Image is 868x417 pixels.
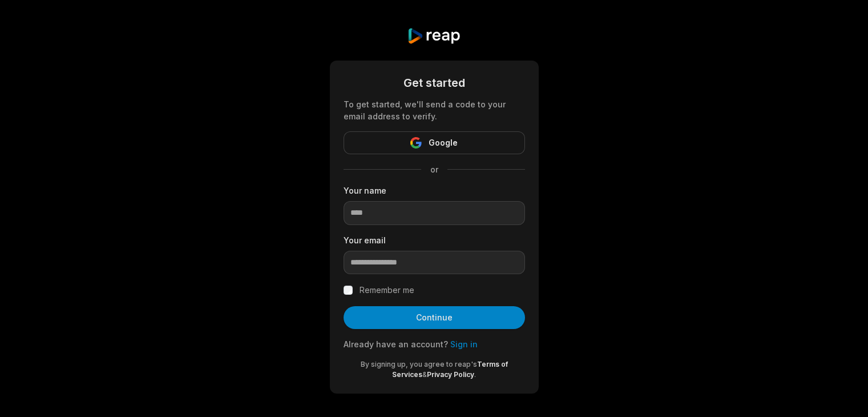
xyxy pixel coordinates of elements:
[344,74,525,91] div: Get started
[450,339,478,349] a: Sign in
[392,360,508,379] a: Terms of Services
[474,370,476,379] span: .
[344,234,525,246] label: Your email
[422,370,427,379] span: &
[344,98,525,122] div: To get started, we'll send a code to your email address to verify.
[344,339,448,349] span: Already have an account?
[344,185,525,197] label: Your name
[427,370,474,379] a: Privacy Policy
[407,27,461,45] img: reap
[361,360,477,368] span: By signing up, you agree to reap's
[429,136,458,150] span: Google
[360,283,414,297] label: Remember me
[421,163,447,175] span: or
[344,131,525,154] button: Google
[344,306,525,329] button: Continue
